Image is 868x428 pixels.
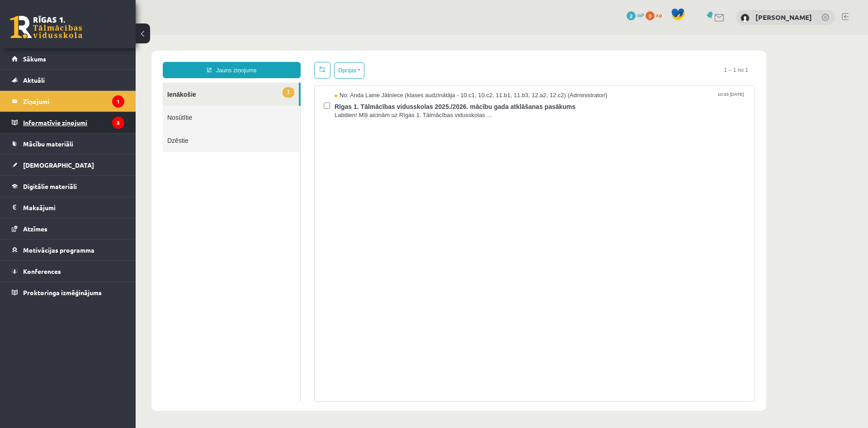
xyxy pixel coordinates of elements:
[199,65,610,76] span: Rīgas 1. Tālmācības vidusskolas 2025./2026. mācību gada atklāšanas pasākums
[656,11,662,19] span: xp
[198,28,229,44] button: Opcijas
[27,27,165,43] a: Jauns ziņojums
[23,288,102,296] span: Proktoringa izmēģinājums
[27,48,163,71] a: 1Ienākošie
[27,71,165,94] a: Nosūtītie
[12,155,124,175] a: [DEMOGRAPHIC_DATA]
[23,225,47,233] span: Atzīmes
[627,11,636,20] span: 2
[23,197,124,218] legend: Maksājumi
[199,76,610,85] span: Labdien! Mīļi aicinām uz Rīgas 1. Tālmācības vidusskolas ...
[646,11,666,19] a: 0 xp
[27,94,165,117] a: Dzēstie
[12,112,124,133] a: Informatīvie ziņojumi3
[23,182,77,190] span: Digitālie materiāli
[12,176,124,197] a: Digitālie materiāli
[12,70,124,90] a: Aktuāli
[199,56,472,65] span: No: Anda Laine Jātniece (klases audzinātāja - 10.c1, 10.c2, 11.b1, 11.b3, 12.a2, 12.c2) (Administ...
[23,140,73,148] span: Mācību materiāli
[23,267,61,275] span: Konferences
[12,240,124,260] a: Motivācijas programma
[10,16,82,38] a: Rīgas 1. Tālmācības vidusskola
[582,27,619,43] span: 1 – 1 no 1
[12,48,124,69] a: Sākums
[12,133,124,154] a: Mācību materiāli
[23,55,46,63] span: Sākums
[23,112,124,133] legend: Informatīvie ziņojumi
[12,91,124,112] a: Ziņojumi1
[23,246,94,254] span: Motivācijas programma
[12,282,124,303] a: Proktoringa izmēģinājums
[199,56,610,85] a: No: Anda Laine Jātniece (klases audzinātāja - 10.c1, 10.c2, 11.b1, 11.b3, 12.a2, 12.c2) (Administ...
[580,56,610,63] span: 10:43 [DATE]
[23,161,94,169] span: [DEMOGRAPHIC_DATA]
[147,52,159,63] span: 1
[12,197,124,218] a: Maksājumi
[755,13,812,22] a: [PERSON_NAME]
[23,76,45,84] span: Aktuāli
[637,11,644,19] span: mP
[112,95,124,108] i: 1
[12,218,124,239] a: Atzīmes
[646,11,655,20] span: 0
[627,11,644,19] a: 2 mP
[112,117,124,129] i: 3
[23,91,124,112] legend: Ziņojumi
[12,261,124,282] a: Konferences
[741,14,750,23] img: Jēkabs Zelmenis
